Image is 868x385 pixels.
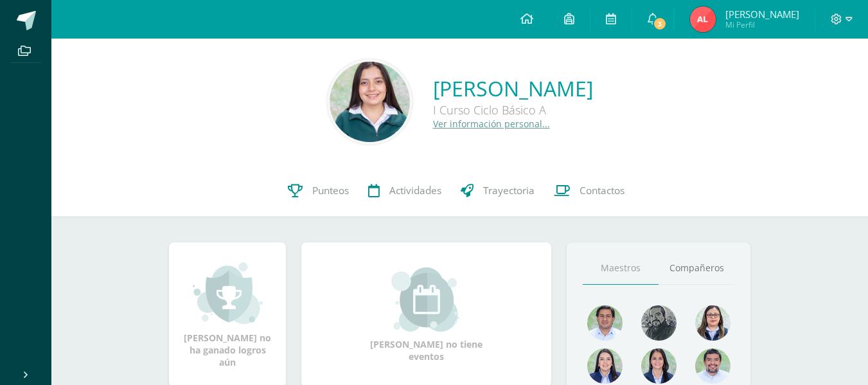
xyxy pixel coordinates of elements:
[193,261,263,325] img: achievement_small.png
[359,165,451,217] a: Actividades
[433,75,593,102] a: [PERSON_NAME]
[725,8,799,21] span: [PERSON_NAME]
[312,184,349,197] span: Punteos
[182,261,273,368] div: [PERSON_NAME] no ha ganado logros aún
[433,118,550,130] a: Ver información personal...
[362,267,491,363] div: [PERSON_NAME] no tiene eventos
[695,348,731,384] img: 2928173b59948196966dad9e2036a027.png
[580,184,624,197] span: Contactos
[695,305,731,341] img: 9e1b7ce4e6aa0d8e84a9b74fa5951954.png
[690,6,716,32] img: 61aac41cfe47c9d1790a4dc613cfc43c.png
[483,184,535,197] span: Trayectoria
[641,305,677,341] img: 4179e05c207095638826b52d0d6e7b97.png
[653,17,667,31] span: 3
[659,252,734,285] a: Compañeros
[587,348,623,384] img: 421193c219fb0d09e137c3cdd2ddbd05.png
[641,348,677,384] img: d4e0c534ae446c0d00535d3bb96704e9.png
[433,102,593,118] div: I Curso Ciclo Básico A
[330,62,410,142] img: 8843e2a7ae4b1c8a14f06ff0e44ea666.png
[583,252,659,285] a: Maestros
[278,165,359,217] a: Punteos
[725,19,799,30] span: Mi Perfil
[391,267,461,332] img: event_small.png
[587,305,623,341] img: 1e7bfa517bf798cc96a9d855bf172288.png
[544,165,634,217] a: Contactos
[389,184,441,197] span: Actividades
[451,165,544,217] a: Trayectoria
